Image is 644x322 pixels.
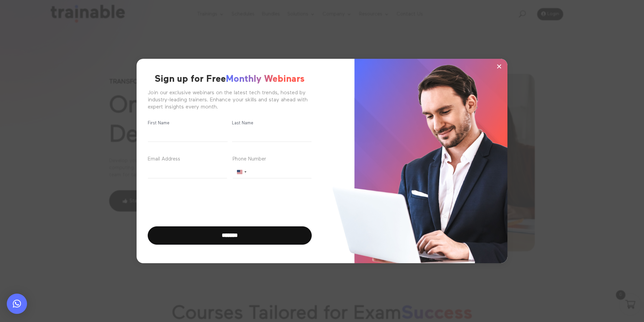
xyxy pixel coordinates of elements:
[494,61,504,71] button: ×
[148,120,228,127] label: First Name
[155,74,305,89] h2: Sign up for Free
[233,166,248,178] button: Selected country
[268,157,288,162] span: (Required)
[148,155,227,163] label: Email Address
[182,157,202,162] span: (Required)
[232,120,312,127] label: Last Name
[496,61,502,71] span: ×
[148,192,251,218] iframe: reCAPTCHA
[148,90,312,110] div: Join our exclusive webinars on the latest tech trends, hosted by industry-leading trainers. Enhan...
[233,155,312,163] label: Phone Number
[226,74,305,84] span: Monthly Webinars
